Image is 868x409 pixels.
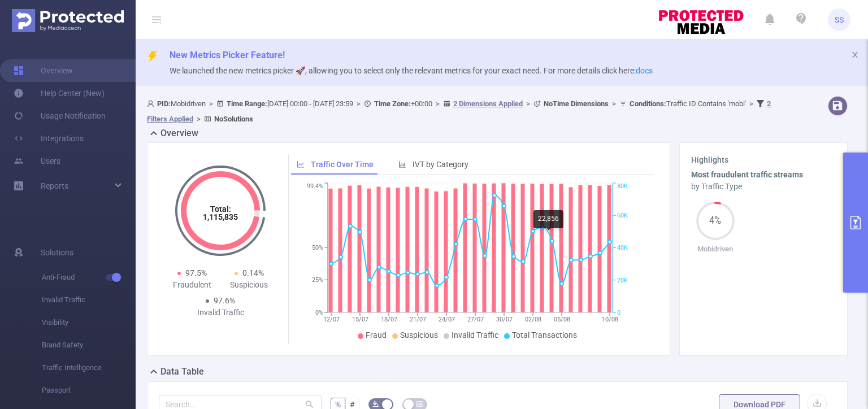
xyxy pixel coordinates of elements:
[416,401,423,407] i: icon: table
[617,277,628,284] tspan: 20K
[453,99,523,108] u: 2 Dimensions Applied
[523,99,533,108] span: >
[746,99,757,108] span: >
[312,244,323,251] tspan: 50%
[835,8,844,31] span: SS
[400,330,438,340] span: Suspicious
[157,99,171,108] b: PID:
[350,400,355,409] span: #
[41,181,68,190] span: Reports
[42,334,136,356] span: Brand Safety
[214,296,235,305] span: 97.6%
[192,307,249,319] div: Invalid Traffic
[609,99,619,108] span: >
[617,309,620,316] tspan: 0
[467,316,484,323] tspan: 27/07
[42,289,136,311] span: Invalid Traffic
[160,365,204,378] h2: Data Table
[512,330,577,340] span: Total Transactions
[41,241,73,264] span: Solutions
[42,266,136,289] span: Anti-Fraud
[630,99,746,108] span: Traffic ID Contains 'mobi'
[206,99,216,108] span: >
[312,277,323,284] tspan: 25%
[691,243,739,255] p: Mobidriven
[630,99,666,108] b: Conditions :
[14,127,84,150] a: Integrations
[410,316,426,323] tspan: 21/07
[602,316,618,323] tspan: 10/08
[851,49,859,61] button: icon: close
[691,154,836,166] h3: Highlights
[203,212,238,221] tspan: 1,115,835
[352,316,368,323] tspan: 15/07
[307,183,323,190] tspan: 99.4%
[525,316,541,323] tspan: 02/08
[170,50,285,60] span: New Metrics Picker Feature!
[439,316,455,323] tspan: 24/07
[374,99,411,108] b: Time Zone:
[147,51,158,62] i: icon: thunderbolt
[193,115,204,123] span: >
[617,183,628,190] tspan: 80K
[42,356,136,379] span: Traffic Intelligence
[147,100,157,107] i: icon: user
[185,268,207,277] span: 97.5%
[335,400,341,409] span: %
[42,311,136,334] span: Visibility
[147,99,771,123] span: Mobidriven [DATE] 00:00 - [DATE] 23:59 +00:00
[496,316,513,323] tspan: 30/07
[227,99,267,108] b: Time Range:
[554,316,570,323] tspan: 05/08
[544,99,609,108] b: No Time Dimensions
[311,160,374,169] span: Traffic Over Time
[413,160,468,169] span: IVT by Category
[42,379,136,402] span: Passport
[14,82,105,105] a: Help Center (New)
[691,170,803,179] b: Most fraudulent traffic streams
[297,160,305,168] i: icon: line-chart
[432,99,443,108] span: >
[636,66,653,75] a: docs
[210,204,231,214] tspan: Total:
[366,330,387,340] span: Fraud
[353,99,364,108] span: >
[163,279,220,291] div: Fraudulent
[398,160,406,168] i: icon: bar-chart
[242,268,264,277] span: 0.14%
[372,401,379,407] i: icon: bg-colors
[452,330,498,340] span: Invalid Traffic
[220,279,277,291] div: Suspicious
[315,309,323,316] tspan: 0%
[14,59,73,82] a: Overview
[41,175,68,197] a: Reports
[214,115,253,123] b: No Solutions
[170,66,653,75] span: We launched the new metrics picker 🚀, allowing you to select only the relevant metrics for your e...
[12,9,124,32] img: Protected Media
[533,210,563,228] div: 22,856
[696,216,735,225] span: 4%
[691,181,836,193] div: by Traffic Type
[617,212,628,219] tspan: 60K
[323,316,340,323] tspan: 12/07
[14,150,60,172] a: Users
[14,105,106,127] a: Usage Notification
[381,316,397,323] tspan: 18/07
[160,127,198,140] h2: Overview
[851,51,859,59] i: icon: close
[617,245,628,252] tspan: 40K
